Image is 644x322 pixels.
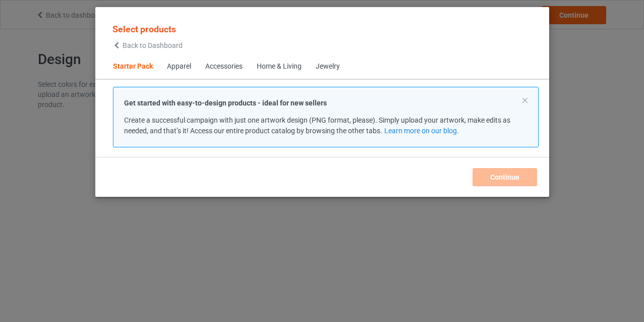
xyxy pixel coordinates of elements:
[205,62,243,72] div: Accessories
[106,55,160,79] span: Starter Pack
[124,116,510,135] span: Create a successful campaign with just one artwork design (PNG format, please). Simply upload you...
[257,62,302,72] div: Home & Living
[124,99,327,107] strong: Get started with easy-to-design products - ideal for new sellers
[112,24,176,34] span: Select products
[384,127,458,135] a: Learn more on our blog.
[167,62,191,72] div: Apparel
[123,41,183,49] span: Back to Dashboard
[316,62,340,72] div: Jewelry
